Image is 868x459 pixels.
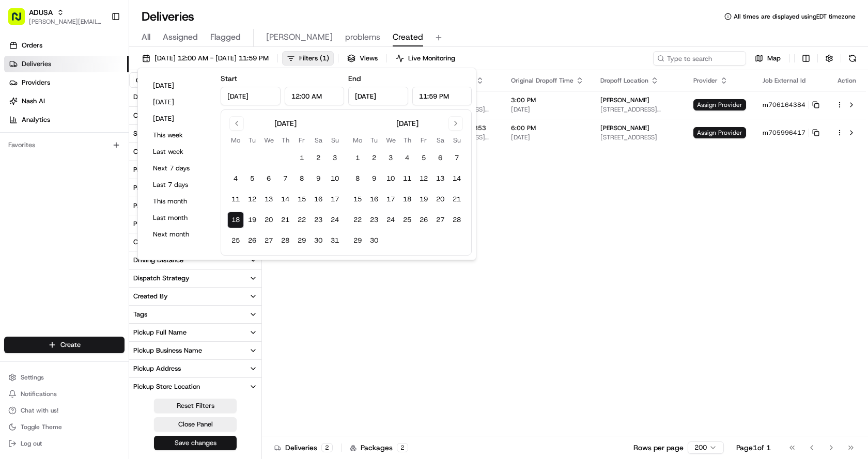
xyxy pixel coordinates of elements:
[133,92,197,102] div: Delivery Status
[763,101,805,109] span: m706164384
[600,133,677,141] span: [STREET_ADDRESS]
[154,417,237,432] button: Close Panel
[22,115,50,124] span: Analytics
[98,150,166,160] span: API Documentation
[148,178,210,192] button: Last 7 days
[21,150,79,160] span: Knowledge Base
[349,232,366,249] button: 29
[285,87,345,105] input: Time
[22,59,51,69] span: Deliveries
[4,56,129,72] a: Deliveries
[260,232,277,249] button: 27
[29,18,103,26] button: [PERSON_NAME][EMAIL_ADDRESS][PERSON_NAME][DOMAIN_NAME]
[227,170,244,187] button: 4
[349,191,366,208] button: 15
[260,135,277,146] th: Wednesday
[415,191,432,208] button: 19
[244,191,260,208] button: 12
[133,382,200,391] div: Pickup Store Location
[320,54,329,63] span: ( 1 )
[432,150,448,166] button: 6
[142,8,194,25] h1: Deliveries
[22,97,45,106] span: Nash AI
[366,135,382,146] th: Tuesday
[29,7,53,18] button: ADUSA
[327,170,343,187] button: 10
[633,442,684,453] p: Rows per page
[396,118,419,129] div: [DATE]
[133,183,203,193] div: Package Requirements
[4,37,129,54] a: Orders
[244,135,260,146] th: Tuesday
[148,227,210,242] button: Next month
[129,251,261,269] button: Driving Distance
[693,76,718,85] span: Provider
[27,67,171,77] input: Clear
[415,135,432,146] th: Friday
[693,127,746,138] span: Assign Provider
[129,360,261,377] button: Pickup Address
[511,96,584,104] span: 3:00 PM
[399,191,415,208] button: 18
[133,165,178,175] div: Package Value
[310,232,327,249] button: 30
[4,420,125,434] button: Toggle Theme
[399,150,415,166] button: 4
[836,76,858,85] div: Action
[227,135,244,146] th: Monday
[129,270,261,287] button: Dispatch Strategy
[129,306,261,323] button: Tags
[360,54,378,63] span: Views
[382,150,399,166] button: 3
[129,197,261,215] button: Package Tags
[221,74,237,83] label: Start
[734,12,856,21] span: All times are displayed using EDT timezone
[448,191,465,208] button: 21
[415,150,432,166] button: 5
[103,175,125,183] span: Pylon
[133,219,179,229] div: Provider Name
[73,175,125,183] a: Powered byPylon
[366,212,382,228] button: 23
[310,170,327,187] button: 9
[763,129,805,137] span: m705996417
[277,212,293,228] button: 21
[277,135,293,146] th: Thursday
[432,135,448,146] th: Saturday
[227,212,244,228] button: 18
[277,232,293,249] button: 28
[511,133,584,141] span: [DATE]
[4,387,125,401] button: Notifications
[35,99,169,109] div: Start new chat
[22,78,50,87] span: Providers
[10,10,31,31] img: Nash
[274,118,297,129] div: [DATE]
[22,41,42,50] span: Orders
[750,51,785,66] button: Map
[129,161,261,179] button: Package Value
[210,31,241,43] span: Flagged
[21,406,58,415] span: Chat with us!
[600,105,677,114] span: [STREET_ADDRESS][PERSON_NAME][PERSON_NAME]
[327,150,343,166] button: 3
[327,135,343,146] th: Sunday
[349,150,366,166] button: 1
[327,191,343,208] button: 17
[349,212,366,228] button: 22
[366,232,382,249] button: 30
[148,95,210,109] button: [DATE]
[448,135,465,146] th: Sunday
[4,4,107,29] button: ADUSA[PERSON_NAME][EMAIL_ADDRESS][PERSON_NAME][DOMAIN_NAME]
[133,111,146,120] div: City
[397,443,408,452] div: 2
[260,170,277,187] button: 6
[349,135,366,146] th: Monday
[148,112,210,126] button: [DATE]
[393,31,423,43] span: Created
[227,191,244,208] button: 11
[148,161,210,176] button: Next 7 days
[448,116,463,131] button: Go to next month
[345,31,380,43] span: problems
